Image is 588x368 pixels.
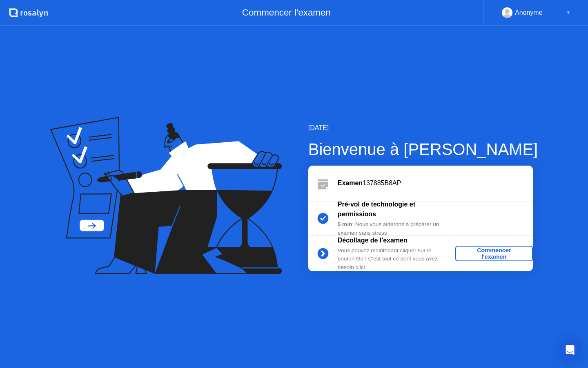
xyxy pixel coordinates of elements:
div: [DATE] [308,123,538,133]
div: Commencer l'examen [459,247,530,260]
div: Anonyme [515,7,543,18]
b: Pré-vol de technologie et permissions [338,201,415,218]
button: Commencer l'examen [455,246,533,261]
div: : Nous vous aiderons à préparer un examen sans stress [338,220,455,237]
b: Décollage de l'examen [338,237,408,244]
div: 137885B8AP [338,178,533,188]
b: Examen [338,180,363,186]
div: Vous pouvez maintenant cliquer sur le bouton Go ! C'est tout ce dont vous avez besoin d'ici [338,247,455,272]
div: Open Intercom Messenger [560,340,580,360]
b: 5 min [338,221,352,227]
div: Bienvenue à [PERSON_NAME] [308,137,538,162]
div: ▼ [566,7,570,18]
